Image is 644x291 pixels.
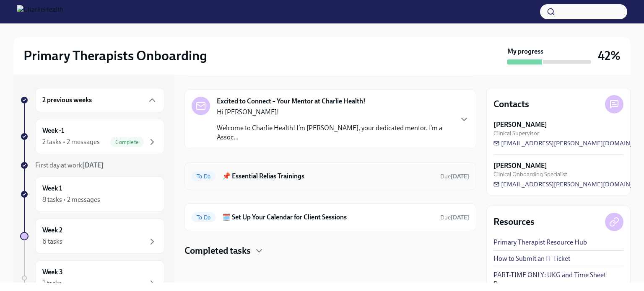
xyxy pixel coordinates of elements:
[493,216,535,228] h4: Resources
[17,5,63,18] img: CharlieHealth
[42,137,100,147] div: 2 tasks • 2 messages
[20,119,164,154] a: Week -12 tasks • 2 messagesComplete
[192,214,216,221] span: To Do
[184,245,251,257] h4: Completed tasks
[192,211,469,224] a: To Do🗓️ Set Up Your Calendar for Client SessionsDue[DATE]
[42,226,62,235] h6: Week 2
[42,184,62,193] h6: Week 1
[42,268,63,277] h6: Week 3
[598,48,621,63] h3: 42%
[42,126,64,135] h6: Week -1
[222,213,434,222] h6: 🗓️ Set Up Your Calendar for Client Sessions
[440,214,469,221] span: August 13th, 2025 09:00
[451,214,469,221] strong: [DATE]
[440,173,469,180] span: Due
[42,237,62,246] div: 6 tasks
[217,124,452,142] p: Welcome to Charlie Health! I’m [PERSON_NAME], your dedicated mentor. I’m a Assoc...
[42,195,100,204] div: 8 tasks • 2 messages
[440,214,469,221] span: Due
[493,161,547,170] strong: [PERSON_NAME]
[184,245,476,257] div: Completed tasks
[493,98,529,111] h4: Contacts
[451,173,469,180] strong: [DATE]
[42,279,62,288] div: 2 tasks
[35,161,104,169] span: First day at work
[493,129,539,137] span: Clinical Supervisor
[23,47,207,64] h2: Primary Therapists Onboarding
[493,120,547,129] strong: [PERSON_NAME]
[440,173,469,180] span: August 18th, 2025 09:00
[222,172,434,181] h6: 📌 Essential Relias Trainings
[217,97,366,106] strong: Excited to Connect – Your Mentor at Charlie Health!
[192,173,216,180] span: To Do
[42,95,92,105] h6: 2 previous weeks
[493,238,587,247] a: Primary Therapist Resource Hub
[217,108,452,117] p: Hi [PERSON_NAME]!
[493,270,623,289] a: PART-TIME ONLY: UKG and Time Sheet Resource
[507,47,543,56] strong: My progress
[493,254,570,263] a: How to Submit an IT Ticket
[20,161,164,170] a: First day at work[DATE]
[20,219,164,254] a: Week 26 tasks
[192,170,469,183] a: To Do📌 Essential Relias TrainingsDue[DATE]
[20,177,164,212] a: Week 18 tasks • 2 messages
[110,139,144,145] span: Complete
[82,161,104,169] strong: [DATE]
[493,170,567,178] span: Clinical Onboarding Specialist
[35,88,164,112] div: 2 previous weeks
